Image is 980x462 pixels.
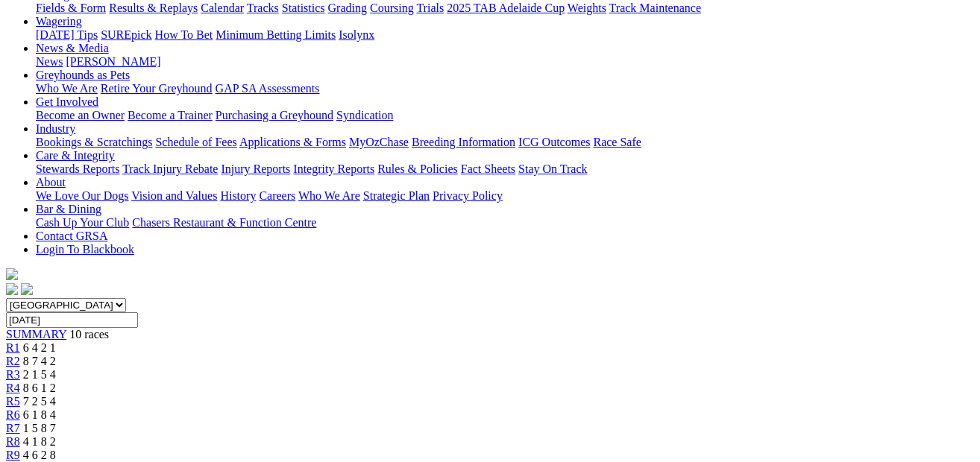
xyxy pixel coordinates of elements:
[298,189,360,202] a: Who We Are
[23,341,56,354] span: 6 4 2 1
[412,136,515,148] a: Breeding Information
[101,82,213,95] a: Retire Your Greyhound
[6,268,18,280] img: logo-grsa-white.png
[216,109,333,121] a: Purchasing a Greyhound
[363,189,430,202] a: Strategic Plan
[36,243,134,256] a: Login To Blackbook
[36,55,974,69] div: News & Media
[461,162,515,175] a: Fact Sheets
[336,109,393,121] a: Syndication
[6,422,20,434] a: R7
[23,435,56,448] span: 4 1 8 2
[349,136,409,148] a: MyOzChase
[36,176,66,189] a: About
[282,1,325,14] a: Statistics
[6,435,20,448] a: R8
[377,162,458,175] a: Rules & Policies
[259,189,295,202] a: Careers
[220,189,256,202] a: History
[36,162,974,176] div: Care & Integrity
[6,341,20,354] a: R1
[36,82,98,95] a: Who We Are
[36,95,98,108] a: Get Involved
[21,283,33,295] img: twitter.svg
[239,136,346,148] a: Applications & Forms
[155,28,213,41] a: How To Bet
[6,382,20,394] a: R4
[36,230,107,242] a: Contact GRSA
[23,355,56,367] span: 8 7 4 2
[23,368,56,381] span: 2 1 5 4
[36,55,63,68] a: News
[36,15,82,28] a: Wagering
[23,422,56,434] span: 1 5 8 7
[216,82,320,95] a: GAP SA Assessments
[122,162,218,175] a: Track Injury Rebate
[6,449,20,461] a: R9
[132,216,316,229] a: Chasers Restaurant & Function Centre
[36,203,101,215] a: Bar & Dining
[36,189,974,203] div: About
[6,368,20,381] a: R3
[36,149,115,162] a: Care & Integrity
[131,189,217,202] a: Vision and Values
[23,449,56,461] span: 4 6 2 8
[23,408,56,421] span: 6 1 8 4
[36,216,129,229] a: Cash Up Your Club
[36,42,109,54] a: News & Media
[69,328,109,341] span: 10 races
[36,189,128,202] a: We Love Our Dogs
[370,1,414,14] a: Coursing
[216,28,336,41] a: Minimum Betting Limits
[36,109,974,122] div: Get Involved
[23,382,56,394] span: 8 6 1 2
[128,109,213,121] a: Become a Trainer
[36,216,974,230] div: Bar & Dining
[101,28,151,41] a: SUREpick
[6,395,20,408] a: R5
[36,69,130,81] a: Greyhounds as Pets
[6,355,20,367] a: R2
[36,122,75,135] a: Industry
[568,1,606,14] a: Weights
[447,1,565,14] a: 2025 TAB Adelaide Cup
[6,408,20,421] a: R6
[66,55,160,68] a: [PERSON_NAME]
[339,28,374,41] a: Isolynx
[593,136,641,148] a: Race Safe
[36,1,974,15] div: Racing
[36,82,974,95] div: Greyhounds as Pets
[36,136,152,148] a: Bookings & Scratchings
[609,1,701,14] a: Track Maintenance
[36,109,125,121] a: Become an Owner
[36,28,974,42] div: Wagering
[6,283,18,295] img: facebook.svg
[518,136,590,148] a: ICG Outcomes
[36,28,98,41] a: [DATE] Tips
[293,162,374,175] a: Integrity Reports
[6,312,138,328] input: Select date
[221,162,290,175] a: Injury Reports
[155,136,236,148] a: Schedule of Fees
[518,162,587,175] a: Stay On Track
[433,189,503,202] a: Privacy Policy
[201,1,244,14] a: Calendar
[23,395,56,408] span: 7 2 5 4
[328,1,367,14] a: Grading
[247,1,279,14] a: Tracks
[36,162,119,175] a: Stewards Reports
[6,328,66,341] a: SUMMARY
[36,136,974,149] div: Industry
[109,1,198,14] a: Results & Replays
[416,1,444,14] a: Trials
